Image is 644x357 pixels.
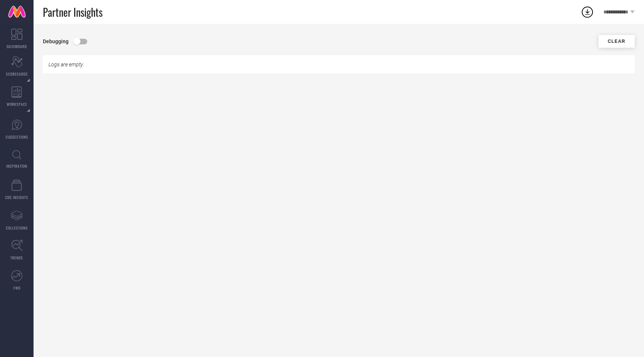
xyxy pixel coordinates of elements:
[7,44,27,49] span: DASHBOARD
[10,255,23,260] span: TRENDS
[5,195,28,200] span: CDC INSIGHTS
[48,61,84,67] span: Logs are empty.
[43,4,102,20] span: Partner Insights
[599,35,635,48] button: Clear
[6,163,27,169] span: INSPIRATION
[6,71,28,77] span: SCORECARDS
[6,134,28,140] span: SUGGESTIONS
[13,285,20,291] span: FWD
[43,38,69,44] span: Debugging
[7,101,27,107] span: WORKSPACE
[581,5,594,19] div: Open download list
[6,225,28,231] span: COLLECTIONS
